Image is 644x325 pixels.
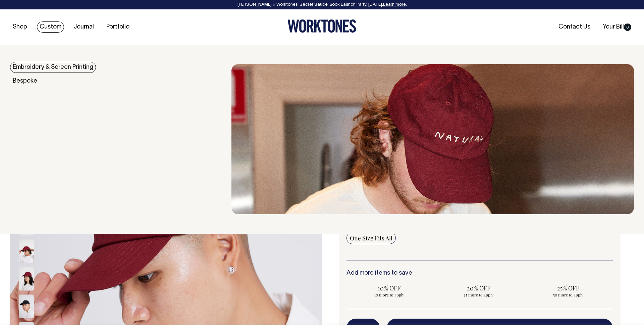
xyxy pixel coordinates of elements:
img: burgundy [19,240,34,263]
span: 10 more to apply [350,292,429,297]
div: [PERSON_NAME] × Worktones ‘Secret Sauce’ Book Launch Party, [DATE]. . [7,2,637,7]
span: One Size Fits All [350,234,392,242]
span: 25% OFF [529,284,607,292]
input: 10% OFF 10 more to apply [346,282,432,299]
span: 25 more to apply [439,292,518,297]
a: Contact Us [556,21,593,33]
a: Learn more [383,3,406,7]
img: burgundy [19,267,34,291]
a: Bespoke [10,76,40,87]
a: Portfolio [104,21,132,33]
span: 0 [624,24,631,31]
input: 25% OFF 50 more to apply [525,282,611,299]
a: Embroidery & Screen Printing [10,62,96,73]
img: black [19,295,34,318]
span: 20% OFF [439,284,518,292]
h6: Add more items to save [346,270,613,277]
a: Custom [37,21,64,33]
a: Your Bill0 [600,21,634,33]
span: 50 more to apply [529,292,607,297]
a: Journal [71,21,97,33]
img: embroidery & Screen Printing [231,64,634,214]
input: One Size Fits All [346,232,396,244]
input: 20% OFF 25 more to apply [436,282,522,299]
span: 10% OFF [350,284,429,292]
a: Shop [10,21,30,33]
